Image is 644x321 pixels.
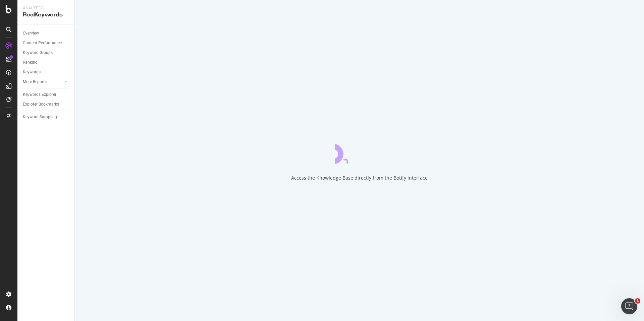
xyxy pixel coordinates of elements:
[23,69,41,76] div: Keywords
[23,101,59,108] div: Explorer Bookmarks
[23,91,69,98] a: Keywords Explorer
[23,49,53,56] div: Keyword Groups
[23,30,69,37] a: Overview
[23,114,57,121] div: Keyword Sampling
[23,5,69,11] div: Analytics
[23,11,69,19] div: RealKeywords
[23,59,69,66] a: Ranking
[291,175,428,181] div: Access the Knowledge Base directly from the Botify interface
[23,101,69,108] a: Explorer Bookmarks
[23,30,39,37] div: Overview
[23,78,47,85] div: More Reports
[635,298,640,304] span: 1
[23,91,56,98] div: Keywords Explorer
[621,298,637,314] iframe: Intercom live chat
[23,49,69,56] a: Keyword Groups
[23,69,69,76] a: Keywords
[23,40,62,47] div: Content Performance
[23,78,63,85] a: More Reports
[23,40,69,47] a: Content Performance
[23,59,38,66] div: Ranking
[335,140,383,164] div: animation
[23,114,69,121] a: Keyword Sampling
